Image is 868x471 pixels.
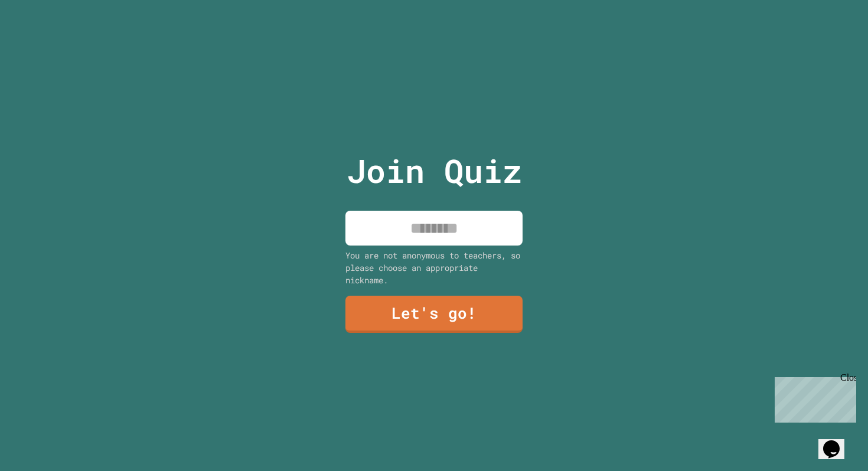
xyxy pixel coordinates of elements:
[345,249,523,286] div: You are not anonymous to teachers, so please choose an appropriate nickname.
[5,5,81,75] div: Chat with us now!Close
[345,296,523,333] a: Let's go!
[818,424,856,459] iframe: chat widget
[347,146,522,195] p: Join Quiz
[770,372,856,423] iframe: chat widget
